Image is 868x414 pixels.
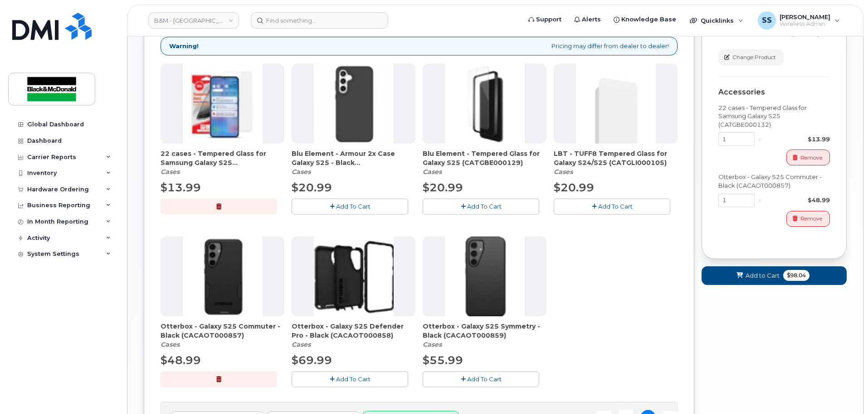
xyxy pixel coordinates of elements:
[161,181,201,194] span: $13.99
[292,322,415,349] div: Otterbox - Galaxy S25 Defender Pro - Black (CACAOT000858)
[292,168,311,176] em: Cases
[161,322,284,340] span: Otterbox - Galaxy S25 Commuter - Black (CACAOT000857)
[161,37,678,55] div: Pricing may differ from dealer to dealer!
[554,149,678,176] div: LBT - TUFF8 Tempered Glass for Galaxy S24/S25 (CATGLI000105)
[292,149,415,167] span: Blu Element - Armour 2x Case Galaxy S25 - Black (CACABE000866)
[746,271,780,280] span: Add to Cart
[292,181,332,194] span: $20.99
[169,42,199,50] strong: Warning!
[423,168,442,176] em: Cases
[292,322,415,340] span: Otterbox - Galaxy S25 Defender Pro - Black (CACAOT000858)
[445,236,525,316] img: accessory37044.JPG
[765,196,830,205] div: $48.99
[702,266,847,285] button: Add to Cart $98.04
[314,64,394,144] img: accessory37051.JPG
[423,340,442,349] em: Cases
[423,322,546,349] div: Otterbox - Galaxy S25 Symmetry - Black (CACAOT000859)
[161,322,284,349] div: Otterbox - Galaxy S25 Commuter - Black (CACAOT000857)
[336,375,371,383] span: Add To Cart
[183,64,263,144] img: accessory37057.JPG
[718,88,830,96] div: Accessories
[576,64,656,144] img: accessory37058.JPG
[445,64,525,144] img: accessory37054.JPG
[683,11,750,30] div: Quicklinks
[423,322,546,340] span: Otterbox - Galaxy S25 Symmetry - Black (CACAOT000859)
[732,53,776,61] span: Change Product
[554,181,594,194] span: $20.99
[582,15,601,24] span: Alerts
[292,354,332,367] span: $69.99
[718,104,830,129] div: 22 cases - Tempered Glass for Samsung Galaxy S25 (CATGBE000132)
[423,181,463,194] span: $20.99
[161,149,284,176] div: 22 cases - Tempered Glass for Samsung Galaxy S25 (CATGBE000132)
[292,199,408,214] button: Add To Cart
[423,371,539,387] button: Add To Cart
[621,15,676,24] span: Knowledge Base
[467,203,502,210] span: Add To Cart
[765,135,830,144] div: $13.99
[183,236,263,316] img: accessory37042.JPG
[755,196,765,205] div: x
[751,11,846,30] div: Samantha Shandera
[718,49,784,65] button: Change Product
[161,340,180,349] em: Cases
[292,149,415,176] div: Blu Element - Armour 2x Case Galaxy S25 - Black (CACABE000866)
[336,203,371,210] span: Add To Cart
[786,211,830,227] button: Remove
[314,236,394,316] img: accessory37043.JPG
[423,149,546,176] div: Blu Element - Tempered Glass for Galaxy S25 (CATGBE000129)
[554,149,678,167] span: LBT - TUFF8 Tempered Glass for Galaxy S24/S25 (CATGLI000105)
[423,354,463,367] span: $55.99
[251,12,388,29] input: Find something...
[292,371,408,387] button: Add To Cart
[800,214,822,223] span: Remove
[467,375,502,383] span: Add To Cart
[568,10,607,29] a: Alerts
[554,199,670,214] button: Add To Cart
[783,270,809,281] span: $98.04
[148,12,239,29] a: B&M - Alberta
[161,168,180,176] em: Cases
[701,17,734,24] span: Quicklinks
[786,150,830,165] button: Remove
[161,149,284,167] span: 22 cases - Tempered Glass for Samsung Galaxy S25 (CATGBE000132)
[780,20,830,28] span: Wireless Admin
[718,173,830,190] div: Otterbox - Galaxy S25 Commuter - Black (CACAOT000857)
[607,10,683,29] a: Knowledge Base
[423,149,546,167] span: Blu Element - Tempered Glass for Galaxy S25 (CATGBE000129)
[598,203,633,210] span: Add To Cart
[161,354,201,367] span: $48.99
[554,168,573,176] em: Cases
[755,135,765,144] div: x
[536,15,561,24] span: Support
[762,15,772,26] span: SS
[800,154,822,162] span: Remove
[423,199,539,214] button: Add To Cart
[292,340,311,349] em: Cases
[780,13,830,20] span: [PERSON_NAME]
[522,10,568,29] a: Support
